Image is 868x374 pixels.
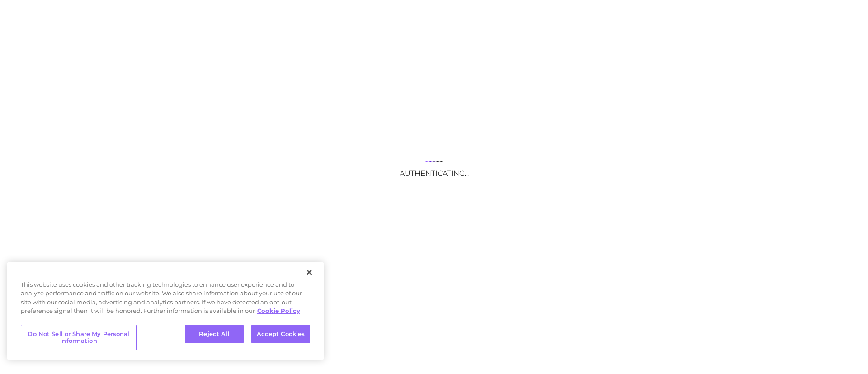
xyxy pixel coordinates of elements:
[251,325,310,344] button: Accept Cookies
[7,280,324,320] div: This website uses cookies and other tracking technologies to enhance user experience and to analy...
[257,307,300,314] a: More information about your privacy, opens in a new tab
[7,262,324,360] div: Cookie banner
[21,325,137,350] button: Do Not Sell or Share My Personal Information
[7,262,324,360] div: Privacy
[344,169,524,178] h3: Authenticating...
[299,262,319,282] button: Close
[185,325,244,344] button: Reject All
